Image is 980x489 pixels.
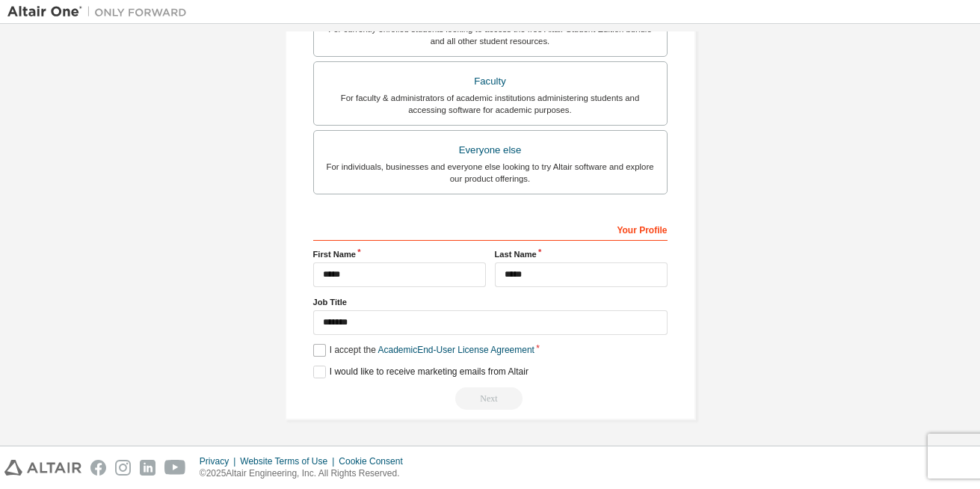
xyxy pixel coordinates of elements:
label: I would like to receive marketing emails from Altair [313,366,528,378]
label: Last Name [495,248,668,260]
div: Read and acccept EULA to continue [313,387,668,410]
img: Altair One [7,4,194,19]
div: For faculty & administrators of academic institutions administering students and accessing softwa... [323,92,658,116]
div: Website Terms of Use [240,455,339,467]
div: Faculty [323,71,658,92]
img: instagram.svg [115,460,131,476]
label: I accept the [313,344,534,357]
label: Job Title [313,296,668,308]
div: For individuals, businesses and everyone else looking to try Altair software and explore our prod... [323,161,658,185]
div: Cookie Consent [339,455,411,467]
div: Everyone else [323,140,658,161]
a: Academic End-User License Agreement [378,345,534,355]
p: © 2025 Altair Engineering, Inc. All Rights Reserved. [200,467,412,480]
div: For currently enrolled students looking to access the free Altair Student Edition bundle and all ... [323,23,658,47]
img: youtube.svg [164,460,186,476]
div: Privacy [200,455,240,467]
label: First Name [313,248,486,260]
div: Your Profile [313,217,668,241]
img: altair_logo.svg [4,460,81,476]
img: facebook.svg [90,460,106,476]
img: linkedin.svg [140,460,155,476]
